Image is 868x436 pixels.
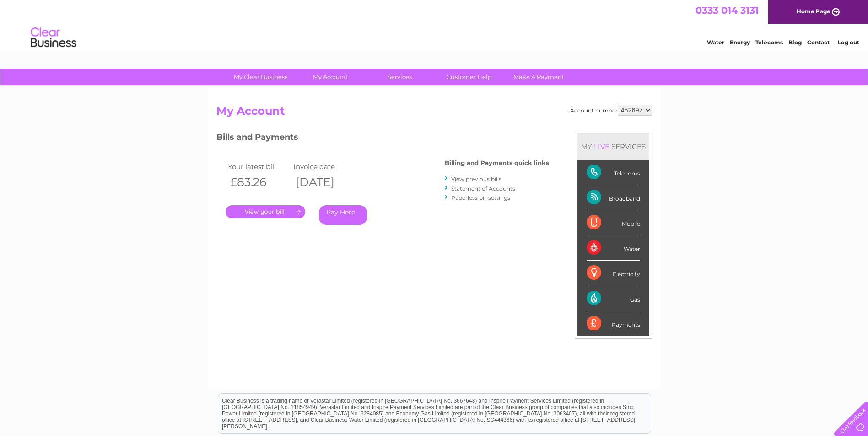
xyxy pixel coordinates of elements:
[587,286,640,311] div: Gas
[218,5,651,44] div: Clear Business is a trading name of Verastar Limited (registered in [GEOGRAPHIC_DATA] No. 3667643...
[445,160,549,166] h4: Billing and Payments quick links
[451,185,515,192] a: Statement of Accounts
[291,173,357,191] th: [DATE]
[838,39,859,46] a: Log out
[226,173,291,191] th: £83.26
[362,69,437,85] a: Services
[226,160,291,173] td: Your latest bill
[30,24,77,52] img: logo.png
[755,39,783,46] a: Telecoms
[587,311,640,336] div: Payments
[451,194,510,201] a: Paperless bill settings
[695,5,759,16] a: 0333 014 3131
[587,185,640,210] div: Broadband
[577,133,649,160] div: MY SERVICES
[216,105,652,122] h2: My Account
[501,69,577,85] a: Make A Payment
[587,261,640,286] div: Electricity
[319,205,367,225] a: Pay Here
[223,69,298,85] a: My Clear Business
[587,160,640,185] div: Telecoms
[788,39,802,46] a: Blog
[592,142,611,151] div: LIVE
[216,131,549,147] h3: Bills and Payments
[292,69,368,85] a: My Account
[707,39,724,46] a: Water
[570,105,652,116] div: Account number
[226,205,305,218] a: .
[807,39,830,46] a: Contact
[291,160,357,173] td: Invoice date
[431,69,507,85] a: Customer Help
[587,235,640,261] div: Water
[451,175,501,182] a: View previous bills
[730,39,750,46] a: Energy
[587,210,640,235] div: Mobile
